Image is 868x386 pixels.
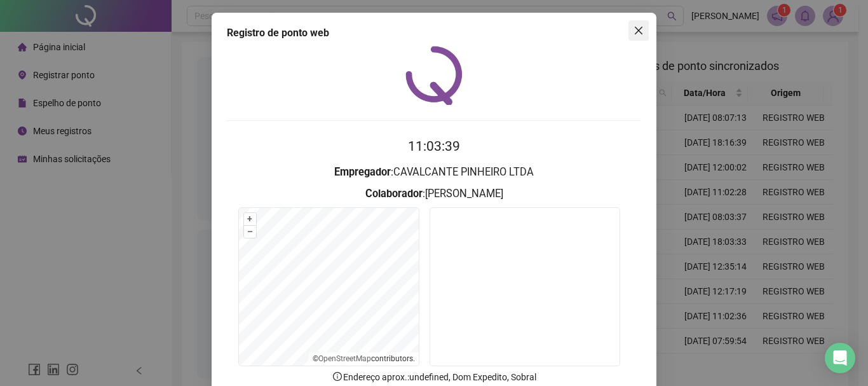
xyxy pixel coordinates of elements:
h3: : CAVALCANTE PINHEIRO LTDA [227,164,641,181]
button: – [244,226,256,238]
button: Close [628,20,649,41]
p: Endereço aprox. : undefined, Dom Expedito, Sobral [227,370,641,384]
span: close [634,25,644,36]
li: © contributors. [313,354,415,363]
div: Open Intercom Messenger [825,343,855,373]
strong: Colaborador [365,188,423,200]
time: 11:03:39 [408,139,460,154]
button: + [244,213,256,225]
span: info-circle [332,371,343,382]
img: QRPoint [405,46,463,105]
a: OpenStreetMap [318,354,371,363]
h3: : [PERSON_NAME] [227,186,641,202]
strong: Empregador [334,166,391,178]
div: Registro de ponto web [227,25,641,41]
